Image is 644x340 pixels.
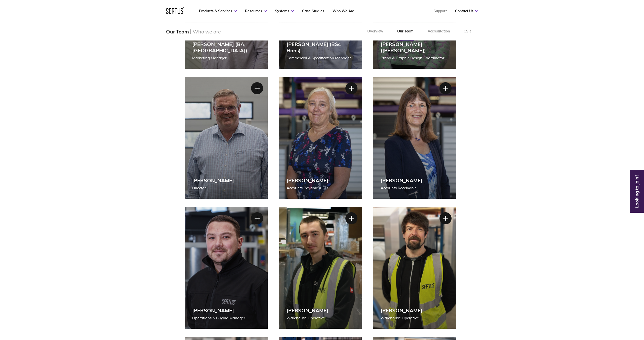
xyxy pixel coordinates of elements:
a: Support [434,9,447,13]
a: CSR [457,22,478,40]
div: Brand & Graphic Design Coordinator [381,55,449,61]
div: [PERSON_NAME] (BSc Hons) [287,41,354,54]
div: [PERSON_NAME] [192,177,234,184]
div: [PERSON_NAME] (BA, [GEOGRAPHIC_DATA]) [192,41,260,54]
div: Accounts Payable & HR [287,185,328,191]
div: Director [192,185,234,191]
div: Operations & Buying Manager [192,315,245,321]
div: Warehouse Operative [287,315,328,321]
div: Commercial & Specification Manager [287,55,354,61]
div: [PERSON_NAME] [287,177,328,184]
div: Our Team [166,28,189,35]
a: Looking to join? [631,189,643,193]
div: Who we are [193,28,221,35]
a: Contact Us [455,9,478,13]
div: Marketing Manager [192,55,260,61]
iframe: Chat Widget [553,282,644,340]
div: Accounts Receivable [381,185,422,191]
div: Warehouse Operative [381,315,422,321]
a: Systems [275,9,294,13]
a: Resources [245,9,267,13]
a: Accreditation [421,22,457,40]
div: [PERSON_NAME] [192,307,245,314]
div: [PERSON_NAME] [381,177,422,184]
a: Case Studies [302,9,324,13]
a: Who We Are [333,9,354,13]
div: [PERSON_NAME] [287,307,328,314]
div: [PERSON_NAME] ([PERSON_NAME]) [381,41,449,54]
div: [PERSON_NAME] [381,307,422,314]
a: Products & Services [199,9,237,13]
a: Overview [360,22,390,40]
